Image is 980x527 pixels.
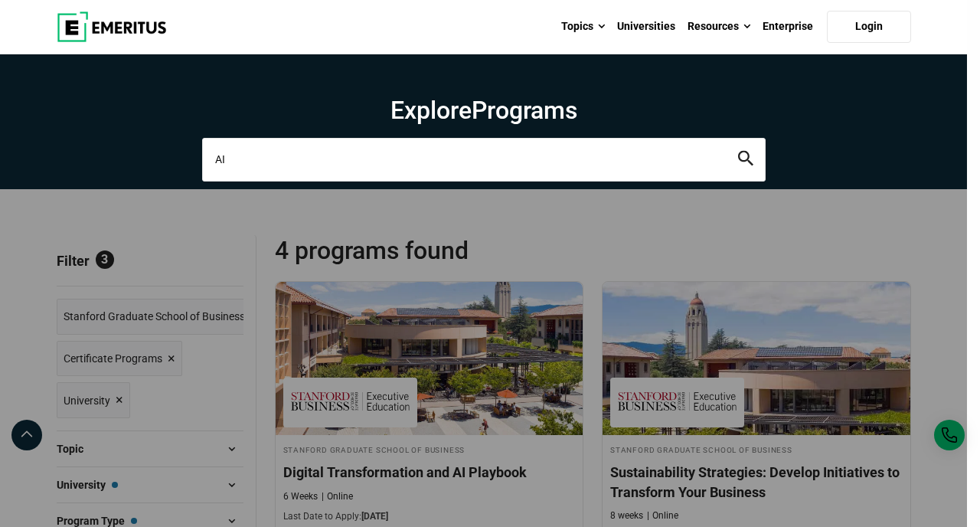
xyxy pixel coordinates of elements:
[738,155,753,169] a: search
[738,151,753,169] button: search
[472,96,577,125] span: Programs
[202,95,766,126] h1: Explore
[827,11,911,43] a: Login
[202,138,766,181] input: search-page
